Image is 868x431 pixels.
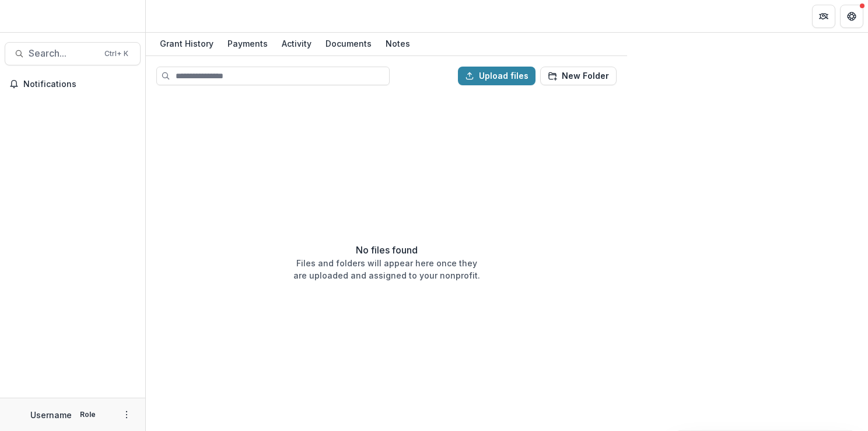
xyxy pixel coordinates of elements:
div: Payments [223,35,272,52]
button: Notifications [5,75,141,93]
div: Documents [321,35,376,52]
button: Get Help [840,5,863,28]
div: Ctrl + K [102,47,131,60]
a: Payments [223,33,272,55]
a: Activity [277,33,316,55]
span: Search... [29,48,97,59]
button: New Folder [540,67,617,85]
div: Grant History [155,35,218,52]
a: Notes [381,33,415,55]
button: Search... [5,42,141,65]
button: Partners [812,5,835,28]
p: Username [30,409,72,421]
a: Grant History [155,33,218,55]
p: No files found [356,243,418,257]
p: Role [76,409,99,420]
button: Upload files [458,67,535,85]
div: Notes [381,35,415,52]
a: Documents [321,33,376,55]
div: Activity [277,35,316,52]
p: Files and folders will appear here once they are uploaded and assigned to your nonprofit. [293,257,480,281]
button: More [120,408,134,422]
span: Notifications [23,79,136,89]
